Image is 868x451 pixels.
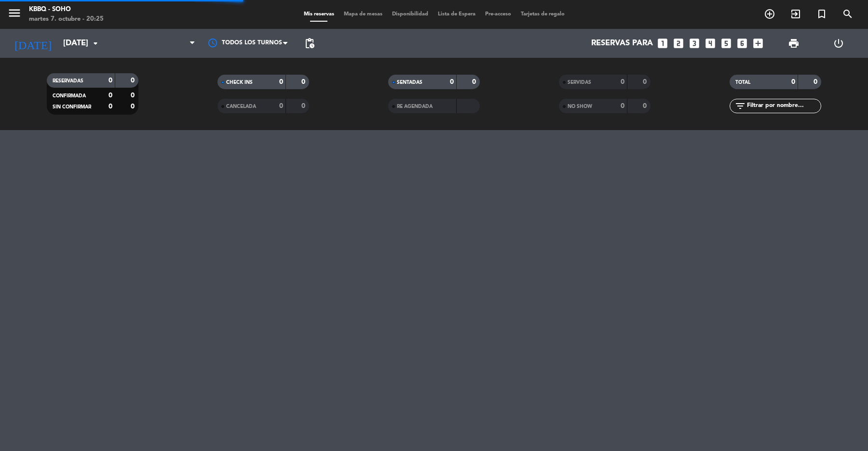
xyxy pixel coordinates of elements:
[672,37,685,50] i: looks_two
[108,92,112,99] strong: 0
[746,101,821,111] input: Filtrar por nombre...
[279,103,283,109] strong: 0
[29,5,104,14] div: Kbbq - Soho
[108,77,112,84] strong: 0
[720,37,732,50] i: looks_5
[131,103,136,110] strong: 0
[643,79,649,85] strong: 0
[131,92,136,99] strong: 0
[29,14,104,24] div: martes 7. octubre - 20:25
[656,37,669,50] i: looks_one
[53,93,86,98] span: CONFIRMADA
[788,38,800,49] span: print
[397,104,433,109] span: RE AGENDADA
[226,104,256,109] span: CANCELADA
[833,38,844,49] i: power_settings_new
[791,79,795,85] strong: 0
[704,37,717,50] i: looks_4
[226,80,253,85] span: CHECK INS
[816,29,861,58] div: LOG OUT
[339,12,387,17] span: Mapa de mesas
[387,12,433,17] span: Disponibilidad
[7,33,58,54] i: [DATE]
[688,37,701,50] i: looks_3
[301,79,307,85] strong: 0
[53,79,83,83] span: RESERVADAS
[397,80,422,85] span: SENTADAS
[480,12,516,17] span: Pre-acceso
[516,12,570,17] span: Tarjetas de regalo
[472,79,478,85] strong: 0
[735,80,750,85] span: TOTAL
[279,79,283,85] strong: 0
[53,105,91,109] span: SIN CONFIRMAR
[814,79,819,85] strong: 0
[621,103,624,109] strong: 0
[7,6,22,24] button: menu
[304,38,315,49] span: pending_actions
[568,104,592,109] span: NO SHOW
[842,8,854,20] i: search
[7,6,22,20] i: menu
[299,12,339,17] span: Mis reservas
[131,77,136,84] strong: 0
[752,37,764,50] i: add_box
[621,79,624,85] strong: 0
[591,39,653,48] span: Reservas para
[790,8,801,20] i: exit_to_app
[643,103,649,109] strong: 0
[764,8,775,20] i: add_circle_outline
[108,103,112,110] strong: 0
[734,100,746,112] i: filter_list
[90,38,101,49] i: arrow_drop_down
[736,37,748,50] i: looks_6
[816,8,827,20] i: turned_in_not
[568,80,591,85] span: SERVIDAS
[433,12,480,17] span: Lista de Espera
[301,103,307,109] strong: 0
[450,79,454,85] strong: 0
